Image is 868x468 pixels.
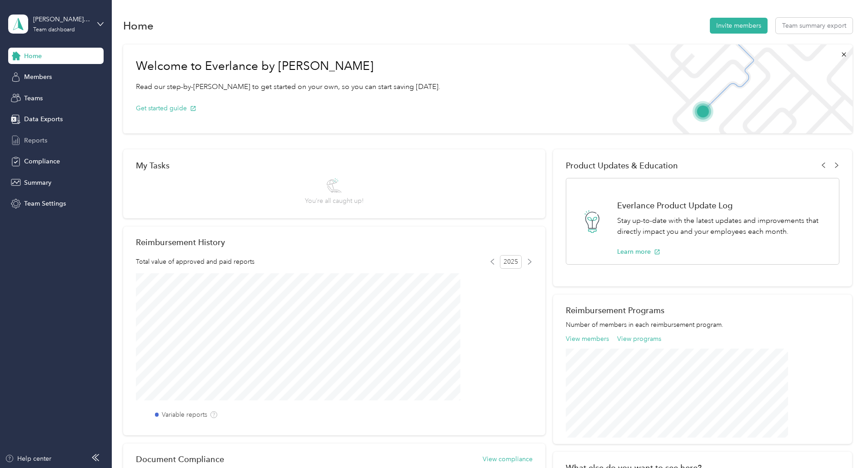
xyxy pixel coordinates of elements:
[136,454,224,464] h2: Document Compliance
[617,334,661,344] button: View programs
[5,454,51,463] button: Help center
[136,161,533,170] div: My Tasks
[136,103,196,113] button: Get started guide
[500,255,522,269] span: 2025
[817,417,868,468] iframe: Everlance-gr Chat Button Frame
[566,161,678,170] span: Product Updates & Education
[136,237,225,247] h2: Reimbursement History
[617,247,660,256] button: Learn more
[24,51,42,61] span: Home
[24,72,52,82] span: Members
[123,21,154,30] h1: Home
[566,305,839,315] h2: Reimbursement Programs
[776,18,853,34] button: Team summary export
[33,27,75,33] div: Team dashboard
[305,196,364,206] span: You’re all caught up!
[24,114,63,124] span: Data Exports
[136,257,254,266] span: Total value of approved and paid reports
[710,18,768,34] button: Invite members
[483,454,533,464] button: View compliance
[566,334,609,344] button: View members
[24,178,51,187] span: Summary
[136,81,440,93] p: Read our step-by-[PERSON_NAME] to get started on your own, so you can start saving [DATE].
[617,215,829,237] p: Stay up-to-date with the latest updates and improvements that directly impact you and your employ...
[24,136,47,145] span: Reports
[24,157,60,166] span: Compliance
[566,320,839,330] p: Number of members in each reimbursement program.
[24,94,43,103] span: Teams
[24,199,66,208] span: Team Settings
[619,44,852,133] img: Welcome to everlance
[136,59,440,74] h1: Welcome to Everlance by [PERSON_NAME]
[617,201,829,210] h1: Everlance Product Update Log
[162,410,207,419] label: Variable reports
[33,15,90,24] div: [PERSON_NAME][EMAIL_ADDRESS][PERSON_NAME][DOMAIN_NAME]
